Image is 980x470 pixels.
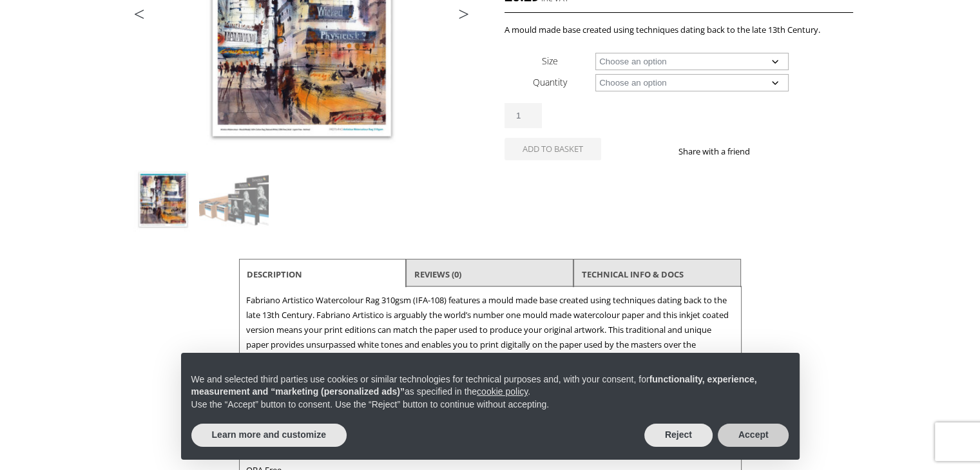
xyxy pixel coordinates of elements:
p: Fabriano Artistico Watercolour Rag 310gsm (IFA-108) features a mould made base created using tech... [246,293,735,367]
img: twitter sharing button [781,146,791,156]
p: Share with a friend [678,144,765,159]
a: Description [247,263,302,286]
input: Product quantity [504,103,542,128]
button: Add to basket [504,138,601,160]
img: email sharing button [796,146,807,156]
strong: functionality, experience, measurement and “marketing (personalized ads)” [191,374,757,397]
p: Use the “Accept” button to consent. Use the “Reject” button to continue without accepting. [191,399,789,411]
p: We and selected third parties use cookies or similar technologies for technical purposes and, wit... [191,373,789,399]
img: Editions Fabriano Artistico Watercolour Rag 310gsm (IFA-108) [128,165,198,234]
div: Notice [171,343,810,470]
a: Reviews (0) [414,263,461,286]
label: Quantity [533,76,567,88]
button: Reject [644,424,713,447]
a: TECHNICAL INFO & DOCS [582,263,684,286]
button: Accept [718,424,789,447]
label: Size [542,55,558,67]
img: facebook sharing button [765,146,776,156]
p: A mould made base created using techniques dating back to the late 13th Century. [504,23,852,37]
a: cookie policy [477,386,528,397]
button: Learn more and customize [191,424,347,447]
img: Editions Fabriano Artistico Watercolour Rag 310gsm (IFA-108) - Image 2 [199,165,269,234]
